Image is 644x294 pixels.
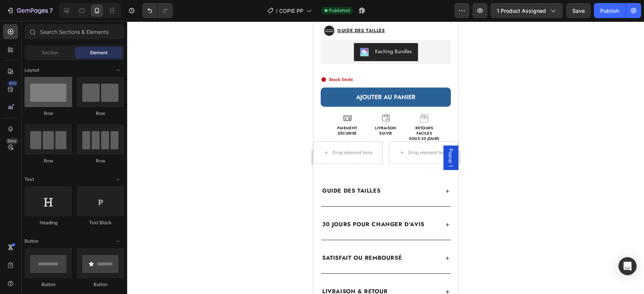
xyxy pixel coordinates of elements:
button: 7 [3,3,56,18]
div: Row [77,110,124,117]
span: / [276,7,278,15]
div: 450 [7,80,18,86]
span: Published [329,7,350,14]
p: 7 [49,6,53,15]
span: 1 product assigned [497,7,546,15]
span: Toggle open [112,64,124,76]
span: Toggle open [112,235,124,247]
span: Toggle open [112,173,124,185]
span: Text [25,176,34,183]
iframe: Design area [313,21,458,294]
div: Undo/Redo [142,3,173,18]
button: Save [566,3,591,18]
div: Text Block [77,219,124,226]
span: Layout [25,67,39,73]
span: COPIE PP [279,7,303,15]
span: Element [90,49,108,56]
p: LIVRAISON & RETOUR [9,265,75,276]
div: Beta [6,138,18,144]
input: Search Sections & Elements [25,24,124,39]
button: 1 product assigned [490,3,563,18]
div: Open Intercom Messenger [618,257,636,275]
span: Button [25,238,38,245]
button: Publish [594,3,626,18]
span: Save [572,8,585,14]
div: Row [77,158,124,164]
div: Button [77,281,124,288]
span: Section [42,49,58,56]
div: Button [25,281,72,288]
div: Publish [600,7,619,15]
div: Row [25,110,72,117]
div: Heading [25,219,72,226]
div: Row [25,158,72,164]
